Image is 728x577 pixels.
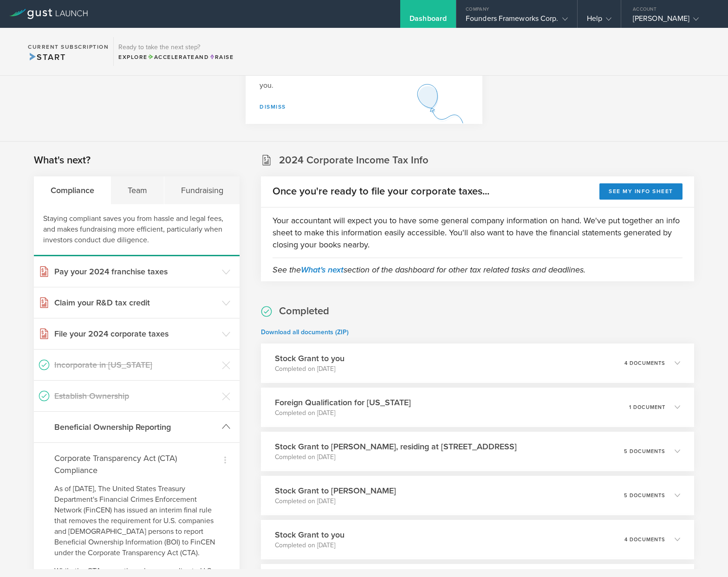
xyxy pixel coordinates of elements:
div: Ready to take the next step?ExploreAccelerateandRaise [113,37,238,66]
h3: Beneficial Ownership Reporting [54,421,217,433]
div: Staying compliant saves you from hassle and legal fees, and makes fundraising more efficient, par... [34,204,240,256]
div: Team [111,176,164,204]
p: Completed on [DATE] [275,408,411,418]
p: 4 documents [624,361,665,366]
span: Start [28,52,65,62]
p: Completed on [DATE] [275,497,396,506]
h2: Current Subscription [28,44,109,50]
iframe: Chat Widget [682,532,728,577]
h3: Pay your 2024 franchise taxes [54,266,217,278]
h4: Corporate Transparency Act (CTA) Compliance [54,452,219,476]
p: 5 documents [624,449,665,454]
a: What's next [301,265,344,275]
a: Dismiss [260,104,286,110]
span: Raise [209,54,234,60]
span: and [148,54,209,60]
h3: Foreign Qualification for [US_STATE] [275,396,411,408]
span: Accelerate [148,54,195,60]
div: Fundraising [164,176,240,204]
div: Help [587,14,611,28]
h2: Completed [279,305,329,318]
h2: 2024 Corporate Income Tax Info [279,154,429,167]
p: 5 documents [624,493,665,498]
div: Dashboard [409,14,447,28]
h3: Stock Grant to [PERSON_NAME], residing at [STREET_ADDRESS] [275,441,517,453]
button: See my info sheet [599,183,682,200]
p: Completed on [DATE] [275,453,517,462]
h3: Claim your R&D tax credit [54,297,217,309]
a: Download all documents (ZIP) [261,328,349,336]
p: 4 documents [624,537,665,542]
h3: Stock Grant to [PERSON_NAME] [275,485,396,497]
div: [PERSON_NAME] [633,14,712,28]
div: Compliance [34,176,111,204]
h2: What's next? [34,154,91,167]
p: Your accountant will expect you to have some general company information on hand. We've put toget... [273,214,682,251]
h3: Ready to take the next step? [118,44,234,51]
div: Explore [118,53,234,61]
p: As of [DATE], The United States Treasury Department's Financial Crimes Enforcement Network (FinCE... [54,484,219,558]
p: Completed on [DATE] [275,364,344,374]
em: See the section of the dashboard for other tax related tasks and deadlines. [273,265,585,275]
h2: Once you're ready to file your corporate taxes... [273,185,489,198]
p: Completed on [DATE] [275,541,344,550]
h3: Stock Grant to you [275,529,344,541]
h3: Incorporate in [US_STATE] [54,359,217,371]
p: 1 document [629,405,665,410]
h3: File your 2024 corporate taxes [54,328,217,340]
h3: Establish Ownership [54,390,217,402]
div: Founders Frameworks Corp. [466,14,568,28]
h3: Stock Grant to you [275,352,344,364]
